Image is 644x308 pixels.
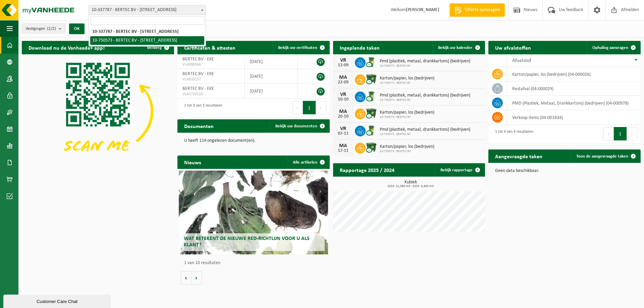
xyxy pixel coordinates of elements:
[495,169,634,173] p: Geen data beschikbaar.
[89,5,206,15] span: 10-337787 - BERTEC BV - 9810 NAZARETH, VENECOWEG 10
[336,92,350,97] div: VR
[181,271,192,285] button: Vorige
[25,24,56,34] span: Vestigingen
[627,127,637,140] button: Next
[182,91,239,97] span: VLA1710110
[380,132,470,136] span: 10-750573 - BERTEC BV
[366,108,377,119] img: WB-1100-CU
[380,98,470,102] span: 10-750573 - BERTEC BV
[449,3,505,17] a: Offerte aanvragen
[488,41,538,54] h2: Uw afvalstoffen
[380,115,434,119] span: 10-750573 - BERTEC BV
[182,57,214,62] span: BERTEC BV - EKE
[3,293,112,308] iframe: chat widget
[184,138,323,143] p: U heeft 114 ongelezen document(en).
[177,156,208,169] h2: Nieuws
[147,46,162,50] span: Verberg
[438,46,473,50] span: Bekijk uw kalender
[336,143,350,148] div: MA
[406,7,439,12] strong: [PERSON_NAME]
[182,86,214,91] span: BERTEC BV - EKE
[245,54,297,69] td: [DATE]
[507,67,641,81] td: karton/papier, los (bedrijven) (04-000026)
[587,41,640,54] a: Ophaling aanvragen
[576,154,628,159] span: Toon de aangevraagde taken
[380,127,470,132] span: Pmd (plastiek, metaal, drankkartons) (bedrijven)
[463,7,501,13] span: Offerte aanvragen
[512,58,531,63] span: Afvalstof
[184,261,326,265] p: 1 van 10 resultaten
[614,127,627,140] button: 1
[507,96,641,110] td: PMD (Plastiek, Metaal, Drankkartons) (bedrijven) (04-000978)
[366,125,377,136] img: WB-0240-CU
[182,77,239,82] span: VLA610157
[182,62,239,67] span: VLA900566
[292,101,303,114] button: Previous
[380,76,434,81] span: Karton/papier, los (bedrijven)
[69,23,85,34] button: OK
[380,93,470,98] span: Pmd (plastiek, metaal, drankkartons) (bedrijven)
[181,100,222,115] div: 1 tot 3 van 3 resultaten
[336,126,350,131] div: VR
[488,149,549,163] h2: Aangevraagde taken
[507,81,641,96] td: restafval (04-000029)
[90,36,204,45] li: 10-750573 - BERTEC BV - [STREET_ADDRESS]
[287,156,329,169] a: Alle artikelen
[592,46,628,50] span: Ophaling aanvragen
[336,97,350,102] div: 10-10
[366,73,377,85] img: WB-1100-CU
[275,124,317,128] span: Bekijk uw documenten
[492,126,533,141] div: 1 tot 4 van 4 resultaten
[303,101,316,114] button: 1
[336,131,350,136] div: 07-11
[380,144,434,149] span: Karton/papier, los (bedrijven)
[366,142,377,153] img: WB-1100-CU
[433,41,484,54] a: Bekijk uw kalender
[182,71,214,76] span: BERTEC BV - EKE
[380,149,434,153] span: 10-750573 - BERTEC BV
[177,41,242,54] h2: Certificaten & attesten
[366,56,377,68] img: WB-0240-CU
[336,180,485,188] h3: Kubiek
[270,119,329,133] a: Bekijk uw documenten
[22,54,174,168] img: Download de VHEPlus App
[336,80,350,85] div: 22-09
[336,185,485,188] span: 2024: 21,080 m3 - 2025: 6,800 m3
[245,84,297,99] td: [DATE]
[273,41,329,54] a: Bekijk uw certificaten
[333,163,401,176] h2: Rapportage 2025 / 2024
[89,5,206,15] span: 10-337787 - BERTEC BV - 9810 NAZARETH, VENECOWEG 10
[278,46,317,50] span: Bekijk uw certificaten
[245,69,297,84] td: [DATE]
[336,148,350,153] div: 17-11
[336,114,350,119] div: 20-10
[333,41,386,54] h2: Ingeplande taken
[22,23,65,34] button: Vestigingen(2/2)
[380,64,470,68] span: 10-750573 - BERTEC BV
[316,101,326,114] button: Next
[47,26,56,31] count: (2/2)
[336,58,350,63] div: VR
[435,163,484,177] a: Bekijk rapportage
[192,271,202,285] button: Volgende
[507,110,641,125] td: verkoop items (04-001834)
[571,149,640,163] a: Toon de aangevraagde taken
[142,41,173,54] button: Verberg
[366,90,377,102] img: WB-0240-CU
[380,110,434,115] span: Karton/papier, los (bedrijven)
[603,127,614,140] button: Previous
[380,81,434,85] span: 10-750573 - BERTEC BV
[336,109,350,114] div: MA
[22,41,111,54] h2: Download nu de Vanheede+ app!
[184,236,310,248] span: Wat betekent de nieuwe RED-richtlijn voor u als klant?
[177,119,220,132] h2: Documenten
[336,63,350,68] div: 12-09
[336,75,350,80] div: MA
[380,59,470,64] span: Pmd (plastiek, metaal, drankkartons) (bedrijven)
[179,171,328,254] a: Wat betekent de nieuwe RED-richtlijn voor u als klant?
[90,27,204,36] li: 10-337787 - BERTEC BV - [STREET_ADDRESS]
